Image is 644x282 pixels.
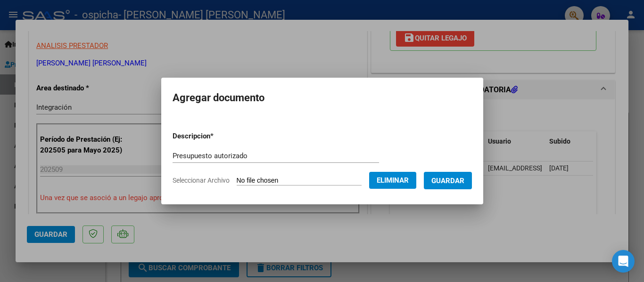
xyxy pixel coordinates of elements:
[173,177,230,184] span: Seleccionar Archivo
[173,131,263,142] p: Descripcion
[173,89,472,107] h2: Agregar documento
[377,176,409,185] span: Eliminar
[369,172,416,189] button: Eliminar
[424,172,472,189] button: Guardar
[612,250,635,273] div: Open Intercom Messenger
[431,177,464,185] span: Guardar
